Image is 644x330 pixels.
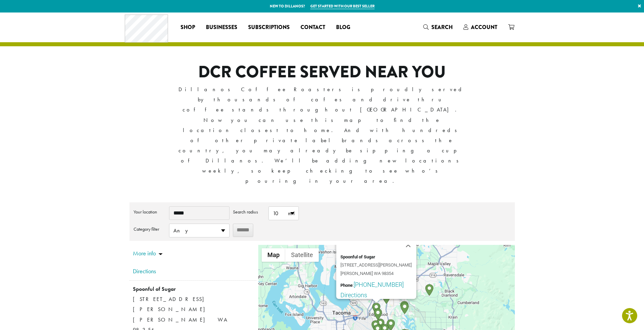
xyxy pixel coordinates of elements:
span: Blog [336,23,350,32]
span: [STREET_ADDRESS][PERSON_NAME] [340,261,416,269]
span: Businesses [206,23,237,32]
a: More info [133,249,163,257]
span: Search [431,23,453,31]
a: [PHONE_NUMBER] [354,281,404,288]
strong: Spoonful of Sugar [133,285,176,293]
label: Search radius [233,206,265,217]
div: Java Junkie – Milton [374,308,382,320]
span: Subscriptions [248,23,290,32]
span: : [340,281,416,288]
a: Shop [175,22,200,33]
button: Show satellite imagery [285,248,319,262]
div: Spoonful of Sugar [372,303,380,314]
span: [PERSON_NAME] WA 98354 [340,270,416,278]
strong: Phone [340,283,353,288]
a: Search [418,22,458,33]
strong: Spoonful of Sugar [340,254,375,259]
button: Show street map [262,248,285,262]
label: Category filter [134,224,166,234]
span: Contact [301,23,325,32]
a: Directions [340,291,416,299]
span: 10 mi [269,207,299,220]
p: Dillanos Coffee Roasters is proudly served by thousands of cafes and drive thru coffee stands thr... [177,84,467,186]
button: Close [400,237,416,253]
div: Jump N Bean Espresso [400,301,408,313]
a: Get started with our best seller [310,3,375,9]
a: Street view [340,299,416,306]
span: Any [169,224,229,237]
div: Kelly Latte’s – Auburn [425,284,433,296]
span: Shop [181,23,195,32]
div: Buzz On In Espresso [401,302,409,314]
label: Your location [134,206,166,217]
h1: DCR COFFEE SERVED NEAR YOU [177,62,467,82]
a: Directions [133,265,253,277]
span: [STREET_ADDRESS][PERSON_NAME] [133,294,253,314]
span: Account [471,23,497,31]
